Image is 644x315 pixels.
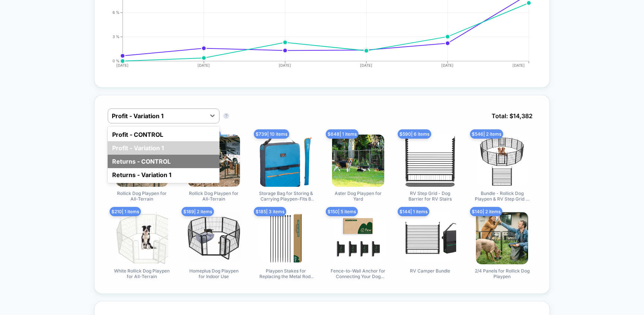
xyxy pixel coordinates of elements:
span: Storage Bag for Storing & Carrying Playpen-Fits 8 Panels [258,190,314,203]
div: Returns - CONTROL [108,155,220,168]
span: RV Step Grid - Dog Barrier for RV Stairs [402,190,458,203]
span: $ 144 | 1 items [398,207,429,216]
tspan: [DATE] [198,63,210,67]
span: Total: $ 14,382 [488,108,536,123]
tspan: 6 % [113,10,120,15]
img: Aster Dog Playpen for Yard [332,135,384,187]
span: $ 189 | 2 items [181,207,214,216]
div: Returns - Variation 1 [108,168,220,182]
img: White Rollick Dog Playpen for All-Terrain [116,212,168,264]
div: Profit - CONTROL [108,128,220,141]
span: Rollick Dog Playpen for All-Terrain [114,190,170,203]
img: RV Step Grid - Dog Barrier for RV Stairs [404,135,456,187]
span: Aster Dog Playpen for Yard [330,190,386,203]
span: $ 546 | 2 items [470,129,503,139]
tspan: [DATE] [442,63,454,67]
span: 2/4 Panels for Rollick Dog Playpen [474,268,530,280]
span: Bundle - Rollick Dog Playpen & RV Step Grid (2 PCs) [474,190,530,203]
div: Profit - Variation 1 [108,141,220,155]
span: Fence-to-Wall Anchor for Connecting Your Dog Playpen to the Wall [330,268,386,280]
span: $ 140 | 2 items [470,207,502,216]
span: Homeplus Dog Playpen for Indoor Use [186,268,242,280]
span: $ 590 | 6 items [398,129,431,139]
button: ? [223,113,229,119]
span: Playpen Stakes for Replacing the Metal Rods of FXW Dog Playpen [258,268,314,280]
img: 2/4 Panels for Rollick Dog Playpen [476,212,528,264]
span: $ 185 | 3 items [254,207,286,216]
span: $ 150 | 5 items [326,207,358,216]
span: White Rollick Dog Playpen for All-Terrain [114,268,170,280]
img: Homeplus Dog Playpen for Indoor Use [188,212,240,264]
tspan: 0 % [113,59,120,63]
tspan: [DATE] [360,63,373,67]
span: $ 648 | 1 items [326,129,359,139]
img: RV Camper Bundle [404,212,456,264]
span: RV Camper Bundle [410,268,450,280]
img: Fence-to-Wall Anchor for Connecting Your Dog Playpen to the Wall [332,212,384,264]
span: Rollick Dog Playpen for All-Terrain [186,190,242,203]
img: Bundle - Rollick Dog Playpen & RV Step Grid (2 PCs) [476,135,528,187]
tspan: [DATE] [512,63,525,67]
img: Playpen Stakes for Replacing the Metal Rods of FXW Dog Playpen [260,212,312,264]
img: Storage Bag for Storing & Carrying Playpen-Fits 8 Panels [260,135,312,187]
span: $ 739 | 10 items [254,129,289,139]
tspan: [DATE] [279,63,291,67]
tspan: [DATE] [116,63,129,67]
span: $ 210 | 1 items [110,207,141,216]
tspan: 3 % [113,34,120,39]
